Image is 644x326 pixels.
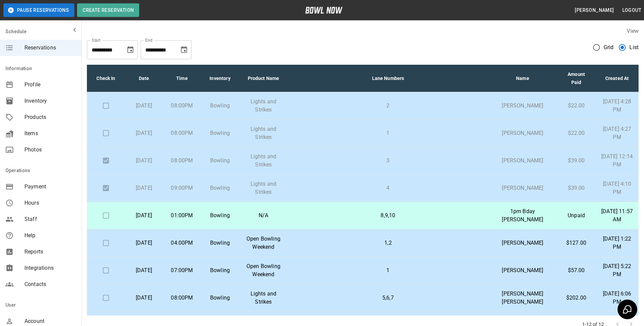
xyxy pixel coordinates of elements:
p: $202.00 [563,294,590,302]
label: View [627,28,639,34]
p: Lights and Strikes [244,98,282,114]
button: Choose date, selected date is Nov 10, 2025 [177,43,191,57]
p: 1,2 [293,239,483,247]
p: Bowling [206,129,234,137]
p: 08:00PM [168,294,196,302]
p: Unpaid [563,211,590,220]
p: [DATE] [130,294,158,302]
p: [DATE] 12:14 PM [601,152,633,169]
th: Inventory [201,65,239,92]
p: 1pm Bday [PERSON_NAME] [494,207,552,224]
p: $22.00 [563,129,590,137]
p: Open Bowling Weekend [244,262,282,279]
p: Bowling [206,294,234,302]
p: $127.00 [563,239,590,247]
th: Amount Paid [557,65,595,92]
p: Lights and Strikes [244,152,282,169]
p: [DATE] [130,129,158,137]
p: [DATE] [130,184,158,192]
p: $22.00 [563,102,590,110]
p: [DATE] [130,266,158,274]
button: Pause Reservations [3,3,74,17]
span: Profile [24,81,76,89]
span: Inventory [24,97,76,105]
p: [PERSON_NAME] [494,157,552,165]
p: Bowling [206,184,234,192]
th: Lane Numbers [288,65,488,92]
p: 5,6,7 [293,294,483,302]
span: Products [24,113,76,121]
p: 01:00PM [168,211,196,220]
p: [DATE] 1:22 PM [601,235,633,251]
span: Reports [24,248,76,256]
p: $39.00 [563,157,590,165]
p: 3 [293,157,483,165]
th: Time [163,65,201,92]
p: 1 [293,266,483,274]
p: 1 [293,129,483,137]
p: Bowling [206,157,234,165]
p: Bowling [206,239,234,247]
button: Choose date, selected date is Oct 10, 2025 [124,43,137,57]
p: [DATE] 4:28 PM [601,98,633,114]
p: 08:00PM [168,129,196,137]
p: [DATE] [130,211,158,220]
span: Items [24,129,76,138]
p: [DATE] 4:10 PM [601,180,633,196]
p: 2 [293,102,483,110]
p: Lights and Strikes [244,180,282,196]
p: N/A [244,211,282,220]
p: 4 [293,184,483,192]
p: 04:00PM [168,239,196,247]
p: 07:00PM [168,266,196,274]
p: 8,9,10 [293,211,483,220]
button: Logout [620,4,644,17]
p: [DATE] [130,157,158,165]
p: [DATE] 11:57 AM [601,207,633,224]
p: Lights and Strikes [244,125,282,141]
span: Hours [24,199,76,207]
p: [PERSON_NAME] [PERSON_NAME] [494,290,552,306]
img: logo [305,7,343,14]
p: 08:00PM [168,102,196,110]
span: Help [24,231,76,240]
span: Contacts [24,280,76,288]
button: [PERSON_NAME] [572,4,617,17]
th: Created At [595,65,639,92]
button: Create Reservation [77,3,139,17]
p: [PERSON_NAME] [494,266,552,274]
p: [DATE] [130,239,158,247]
p: Bowling [206,266,234,274]
span: Staff [24,215,76,223]
p: Open Bowling Weekend [244,235,282,251]
p: [DATE] 6:06 PM [601,290,633,306]
th: Product Name [239,65,288,92]
p: Bowling [206,102,234,110]
p: Lights and Strikes [244,290,282,306]
p: Bowling [206,211,234,220]
p: 09:00PM [168,184,196,192]
span: Reservations [24,44,76,52]
span: Payment [24,183,76,191]
th: Name [488,65,557,92]
p: [DATE] [130,102,158,110]
p: [DATE] 4:27 PM [601,125,633,141]
p: [PERSON_NAME] [494,129,552,137]
p: $39.00 [563,184,590,192]
p: [DATE] 5:22 PM [601,262,633,279]
span: Integrations [24,264,76,272]
p: [PERSON_NAME] [494,184,552,192]
th: Date [125,65,163,92]
p: [PERSON_NAME] [494,239,552,247]
span: Photos [24,146,76,154]
p: 08:00PM [168,157,196,165]
th: Check In [87,65,125,92]
span: Account [24,317,76,325]
span: Grid [604,43,614,52]
p: [PERSON_NAME] [494,102,552,110]
p: $57.00 [563,266,590,274]
span: List [629,43,639,52]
